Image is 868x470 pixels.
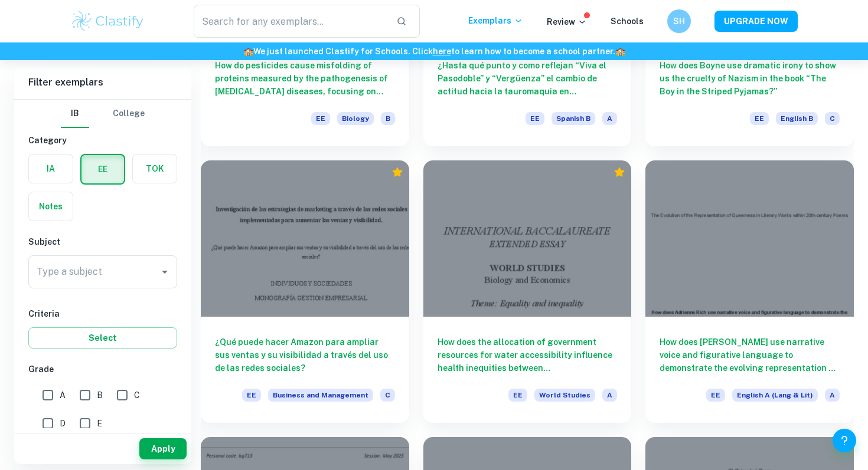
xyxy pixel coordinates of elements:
[660,336,840,374] h6: How does [PERSON_NAME] use narrative voice and figurative language to demonstrate the evolving re...
[438,59,618,98] h6: ¿Hasta qué punto y como reflejan “Viva el Pasodoble” y “Vergüenza” el cambio de actitud hacia la ...
[380,389,395,402] span: C
[134,389,140,402] span: C
[602,112,617,125] span: A
[60,417,66,430] span: D
[29,192,73,221] button: Notes
[113,100,145,128] button: College
[706,389,725,402] span: EE
[70,9,145,33] img: Clastify logo
[201,160,409,422] a: ¿Qué puede hacer Amazon para ampliar sus ventas y su visibilidad a través del uso de las redes so...
[28,235,177,248] h6: Subject
[552,112,595,125] span: Spanish B
[645,160,854,422] a: How does [PERSON_NAME] use narrative voice and figurative language to demonstrate the evolving re...
[215,336,395,374] h6: ¿Qué puede hacer Amazon para ampliar sus ventas y su visibilidad a través del uso de las redes so...
[391,166,403,178] div: Premium
[423,160,632,422] a: How does the allocation of government resources for water accessibility influence health inequiti...
[28,134,177,147] h6: Category
[438,336,618,374] h6: How does the allocation of government resources for water accessibility influence health inequiti...
[433,47,451,56] a: here
[833,429,856,452] button: Help and Feedback
[139,438,187,459] button: Apply
[534,389,595,402] span: World Studies
[215,59,395,98] h6: How do pesticides cause misfolding of proteins measured by the pathogenesis of [MEDICAL_DATA] dis...
[28,327,177,349] button: Select
[133,155,177,183] button: TOK
[615,47,625,56] span: 🏫
[611,17,644,26] a: Schools
[311,112,330,125] span: EE
[60,389,66,402] span: A
[28,307,177,320] h6: Criteria
[602,389,617,402] span: A
[29,155,73,183] button: IA
[714,11,798,32] button: UPGRADE NOW
[2,45,866,58] h6: We just launched Clastify for Schools. Click to learn how to become a school partner.
[614,166,625,178] div: Premium
[156,264,173,280] button: Open
[673,15,686,28] h6: SH
[81,155,124,183] button: EE
[750,112,769,125] span: EE
[732,389,818,402] span: English A (Lang & Lit)
[825,389,840,402] span: A
[667,9,691,33] button: SH
[97,389,103,402] span: B
[243,47,253,56] span: 🏫
[194,5,387,38] input: Search for any exemplars...
[526,112,544,125] span: EE
[825,112,840,125] span: C
[268,389,373,402] span: Business and Management
[61,100,145,128] div: Filter type choice
[776,112,818,125] span: English B
[547,15,587,28] p: Review
[242,389,261,402] span: EE
[381,112,395,125] span: B
[337,112,374,125] span: Biology
[14,66,191,99] h6: Filter exemplars
[660,59,840,98] h6: How does Boyne use dramatic irony to show us the cruelty of Nazism in the book “The Boy in the St...
[97,417,102,430] span: E
[508,389,527,402] span: EE
[468,14,523,27] p: Exemplars
[28,363,177,376] h6: Grade
[61,100,89,128] button: IB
